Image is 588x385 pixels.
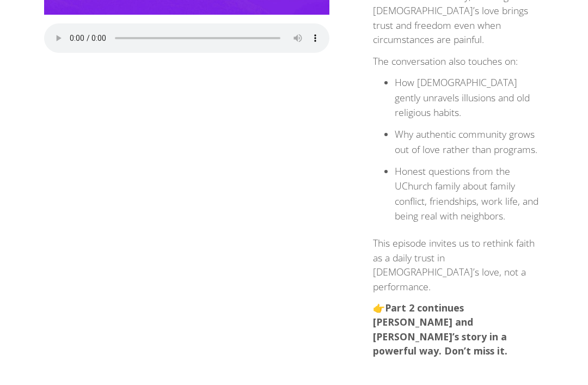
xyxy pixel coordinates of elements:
[395,127,544,157] li: Why authentic community grows out of love rather than programs.
[373,365,544,380] p: ‍
[373,236,544,294] p: This episode invites us to rethink faith as a daily trust in [DEMOGRAPHIC_DATA]’s love, not a per...
[373,301,544,358] p: 👉
[373,54,544,68] p: The conversation also touches on:
[395,164,544,223] li: Honest questions from the UChurch family about family conflict, friendships, work life, and being...
[44,23,329,53] audio: Your browser does not support the audio element.
[395,75,544,120] li: How [DEMOGRAPHIC_DATA] gently unravels illusions and old religious habits.
[373,301,507,357] strong: Part 2 continues [PERSON_NAME] and [PERSON_NAME]’s story in a powerful way. Don’t miss it.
